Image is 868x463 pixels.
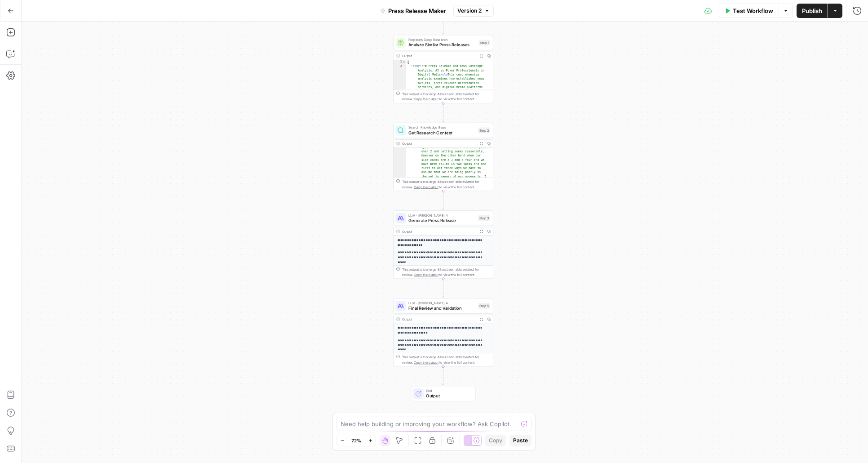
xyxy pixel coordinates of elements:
[408,37,476,42] span: Perplexity Deep Research
[719,4,779,18] button: Test Workflow
[426,392,470,399] span: Output
[408,213,475,218] span: LLM · [PERSON_NAME] 4
[426,388,470,393] span: End
[408,300,475,305] span: LLM · [PERSON_NAME] 4
[402,91,491,102] div: This output is too large & has been abbreviated for review. to view the full content.
[402,179,491,189] div: This output is too large & has been abbreviated for review. to view the full content.
[393,386,493,401] div: EndOutput
[402,53,476,58] div: Output
[733,6,773,15] span: Test Workflow
[375,4,452,18] button: Press Release Maker
[478,303,490,309] div: Step 5
[478,40,490,45] div: Step 1
[408,217,475,223] span: Generate Press Release
[402,141,476,146] div: Output
[414,361,438,365] span: Copy the output
[442,103,444,122] g: Edge from step_1 to step_2
[402,229,476,234] div: Output
[351,437,361,444] span: 72%
[442,191,444,210] g: Edge from step_2 to step_3
[408,42,476,48] span: Analyze Similar Press Releases
[442,279,444,298] g: Edge from step_3 to step_5
[802,6,822,15] span: Publish
[457,7,482,15] span: Version 2
[402,355,491,365] div: This output is too large & has been abbreviated for review. to view the full content.
[442,16,444,35] g: Edge from start to step_1
[513,436,528,445] span: Paste
[478,215,490,221] div: Step 3
[489,436,502,445] span: Copy
[393,123,493,191] div: Search Knowledge BaseGet Research ContextStep 2Output spot. On the one hand the SPR is just over ...
[414,273,438,277] span: Copy the output
[408,129,475,136] span: Get Research Context
[393,35,493,103] div: Perplexity Deep ResearchAnalyze Similar Press ReleasesStep 1Output{ "body":"# Press Release and N...
[388,6,446,15] span: Press Release Maker
[408,305,475,311] span: Final Review and Validation
[478,128,490,134] div: Step 2
[394,60,406,64] div: 1
[453,5,494,17] button: Version 2
[402,316,476,321] div: Output
[414,185,438,189] span: Copy the output
[442,366,444,385] g: Edge from step_5 to end
[402,267,491,277] div: This output is too large & has been abbreviated for review. to view the full content.
[402,60,406,64] span: Toggle code folding, rows 1 through 3
[485,435,506,446] button: Copy
[797,4,828,18] button: Publish
[414,97,438,101] span: Copy the output
[509,435,531,446] button: Paste
[408,125,475,130] span: Search Knowledge Base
